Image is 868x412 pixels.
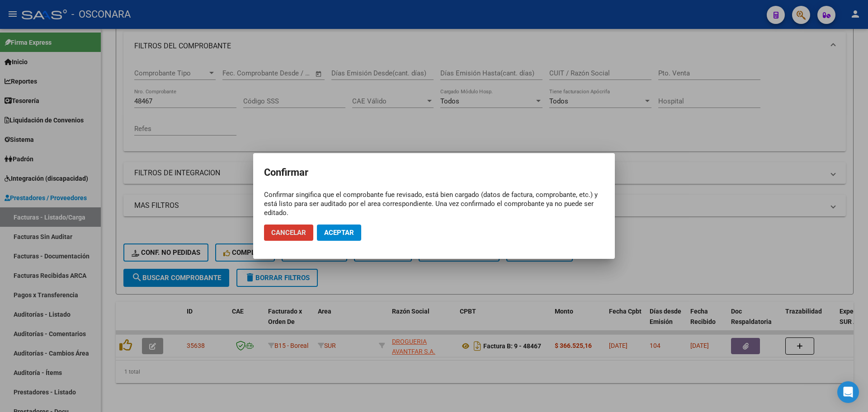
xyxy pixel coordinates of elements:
[837,381,859,403] div: Open Intercom Messenger
[324,229,354,237] span: Aceptar
[317,225,361,241] button: Aceptar
[264,190,604,217] div: Confirmar singifica que el comprobante fue revisado, está bien cargado (datos de factura, comprob...
[264,225,313,241] button: Cancelar
[271,229,306,237] span: Cancelar
[264,164,604,181] h2: Confirmar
